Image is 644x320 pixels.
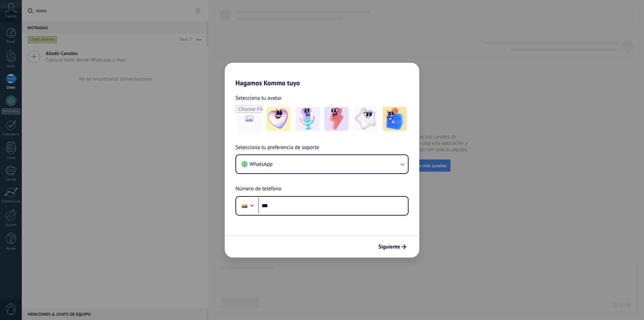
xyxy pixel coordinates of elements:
span: WhatsApp [250,161,273,168]
span: Selecciona tu preferencia de soporte [235,143,319,152]
span: Número de teléfono [235,185,281,193]
span: Selecciona tu avatar [235,94,282,102]
button: Siguiente [375,241,409,253]
img: -1.jpeg [266,107,290,131]
h2: Hagamos Kommo tuyo [225,63,419,87]
button: WhatsApp [236,155,408,173]
div: Colombia: + 57 [238,199,251,213]
img: -2.jpeg [296,107,320,131]
span: Siguiente [378,244,400,249]
img: -3.jpeg [324,107,348,131]
img: -5.jpeg [383,107,407,131]
img: -4.jpeg [354,107,378,131]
